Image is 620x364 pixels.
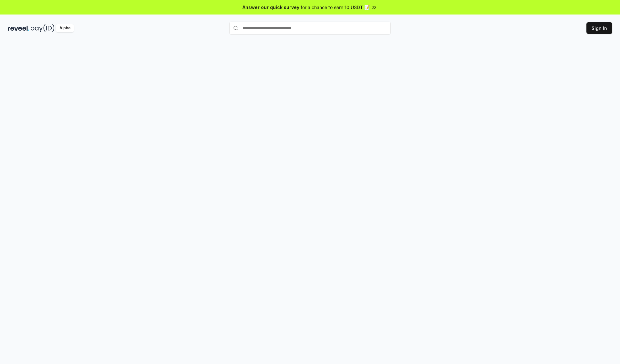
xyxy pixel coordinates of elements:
span: Answer our quick survey [243,4,299,11]
div: Alpha [56,24,74,32]
button: Sign In [586,22,612,34]
span: for a chance to earn 10 USDT 📝 [301,4,370,11]
img: pay_id [31,24,55,32]
img: reveel_dark [8,24,29,32]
